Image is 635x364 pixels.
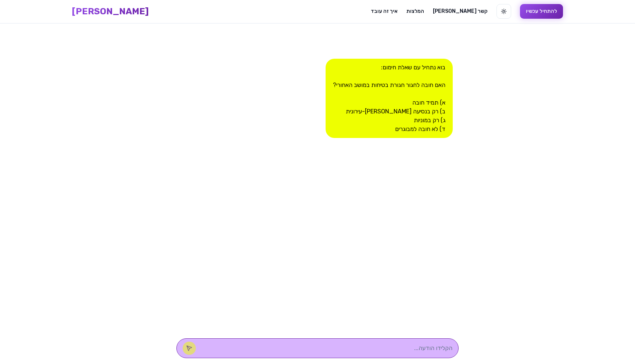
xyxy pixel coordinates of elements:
a: [PERSON_NAME] [72,6,149,17]
button: להתחיל עכשיו [520,4,563,19]
div: בוא נתחיל עם שאלת חימום: האם חובה לחגור חגורת בטיחות במושב האחורי? א) תמיד חובה ב) רק בנסיעה [PER... [326,59,453,138]
a: איך זה עובד [371,8,398,15]
a: [PERSON_NAME] קשר [433,8,488,15]
a: המלצות [406,8,424,15]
